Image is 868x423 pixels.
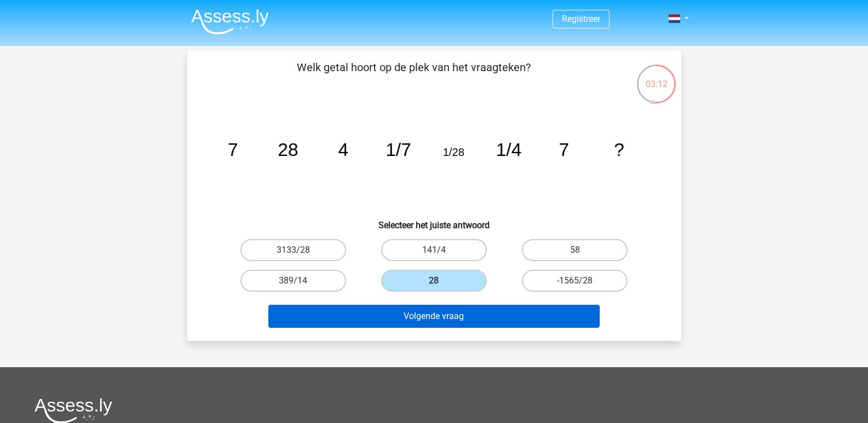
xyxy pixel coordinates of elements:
[240,239,346,261] label: 3133/28
[442,146,464,158] tspan: 1/28
[496,140,521,160] tspan: 1/4
[562,14,600,24] a: Registreer
[522,270,628,292] label: -1565/28
[268,305,600,328] button: Volgende vraag
[381,239,487,261] label: 141/4
[191,9,269,34] img: Assessly
[338,140,348,160] tspan: 4
[614,140,624,160] tspan: ?
[386,140,411,160] tspan: 1/7
[205,59,623,92] p: Welk getal hoort op de plek van het vraagteken?
[240,270,346,292] label: 389/14
[227,140,238,160] tspan: 7
[278,140,298,160] tspan: 28
[381,270,487,292] label: 28
[205,211,664,230] h6: Selecteer het juiste antwoord
[522,239,628,261] label: 58
[559,140,569,160] tspan: 7
[636,63,677,91] div: 03:12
